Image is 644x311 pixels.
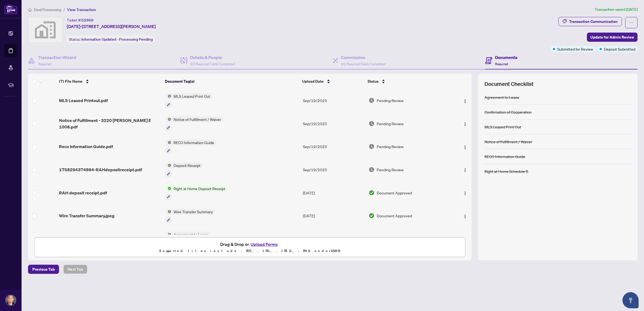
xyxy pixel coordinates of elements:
th: Status [365,74,447,89]
td: Sep/19/2025 [301,158,366,181]
div: Notice of Fulfillment / Waiver [484,139,532,145]
span: Status [368,78,379,84]
button: Logo [461,119,469,128]
span: Required [38,62,51,66]
span: Deposit Submitted [604,46,635,52]
button: Logo [461,211,469,220]
button: Next Tab [63,265,87,274]
div: Confirmation of Cooperation [484,109,532,115]
img: Document Status [369,213,375,219]
span: MLS Leased Print Out [171,93,212,99]
span: ellipsis [629,21,633,25]
h4: Details & People [190,54,235,61]
div: RECO Information Guide [484,153,525,159]
div: Ticket #: [67,17,94,23]
div: MLS Leased Print Out [484,124,521,130]
h4: Documents [495,54,517,61]
article: Transaction saved [DATE] [595,6,638,13]
span: RAH deposit receipt.pdf [59,190,107,196]
span: 1758294374984-RAHdepositreceipt.pdf [59,166,142,173]
img: Status Icon [165,93,171,99]
span: MLS Leased Printout.pdf [59,97,108,104]
span: Pending Review [377,144,404,149]
img: Status Icon [165,139,171,145]
button: Status IconRECO Information Guide [165,139,216,154]
button: Status IconMLS Leased Print Out [165,93,212,108]
span: Pending Review [377,167,404,173]
button: Status IconWire Transfer Summary [165,209,215,223]
img: Document Status [369,190,375,196]
span: Deal Processing [34,7,61,12]
span: Reco Information Guide.pdf [59,143,113,150]
span: Upload Date [302,78,324,84]
span: Previous Tab [32,265,55,274]
button: Logo [461,165,469,174]
span: 2/2 Required Fields Completed [341,62,386,66]
p: Supported files include .PDF, .JPG, .JPEG, .PNG under 25 MB [38,248,462,254]
button: Update for Admin Review [587,33,638,42]
span: 52969 [81,18,94,23]
span: (7) File Name [59,78,82,84]
td: [DATE] [301,204,366,228]
button: Logo [461,188,469,197]
td: [DATE] [301,227,366,250]
button: Status IconRight at Home Deposit Receipt [165,186,227,200]
span: Pending Review [377,121,404,127]
img: Document Status [369,97,375,103]
img: Logo [463,145,467,149]
span: Document Checklist [484,80,534,88]
img: Document Status [369,167,375,173]
span: Deposit Receipt [171,162,203,168]
img: Logo [463,122,467,126]
img: Logo [463,191,467,195]
span: RECO Information Guide [171,139,216,145]
span: Wire Transfer Summary [171,209,215,215]
span: Wire Transfer Summary.jpeg [59,212,115,219]
button: Status IconDeposit Receipt [165,162,203,177]
td: [DATE] [301,181,366,204]
img: logo [4,4,17,14]
span: Update for Admin Review [590,33,634,41]
span: Required [495,62,508,66]
span: Right at Home Deposit Receipt [171,186,227,191]
img: svg%3e [28,17,62,43]
span: Submitted for Review [557,46,593,52]
img: Status Icon [165,186,171,191]
td: Sep/19/2025 [301,112,366,135]
img: Logo [463,168,467,172]
div: Right at Home Schedule B [484,168,528,174]
img: Status Icon [165,209,171,215]
span: Drag & Drop orUpload FormsSupported files include .PDF, .JPG, .JPEG, .PNG under25MB [35,237,465,257]
img: Status Icon [165,162,171,168]
h4: Commission [341,54,386,61]
span: Notice of Fulfillment / Waiver [171,116,223,122]
button: Previous Tab [28,265,59,274]
img: Status Icon [165,232,171,237]
span: [DATE]-[STREET_ADDRESS][PERSON_NAME] [67,23,156,30]
td: Sep/19/2025 [301,135,366,158]
img: Profile Icon [6,295,16,305]
div: Status: [67,36,155,43]
span: Document Approved [377,213,412,219]
span: Information Updated - Processing Pending [81,37,153,42]
h4: Transaction Wizard [38,54,76,61]
button: Status IconAgreement to Lease [165,232,238,246]
span: Notice of Fulfillment - 3220 [PERSON_NAME] E 1008.pdf [59,117,161,130]
div: Transaction Communication [569,17,618,26]
img: Status Icon [165,116,171,122]
span: Pending Review [377,97,404,103]
img: Logo [463,99,467,103]
button: Logo [461,142,469,151]
span: Document Approved [377,190,412,196]
span: Agreement to Lease [171,232,210,237]
td: Sep/19/2025 [301,89,366,112]
span: Drag & Drop or [220,241,279,248]
button: Logo [461,96,469,105]
img: Logo [463,214,467,219]
li: / [63,6,65,13]
th: Document Tag(s) [163,74,300,89]
button: Status IconNotice of Fulfillment / Waiver [165,116,223,131]
button: Upload Forms [249,241,279,248]
span: 3/3 Required Fields Completed [190,62,235,66]
div: Agreement to Lease [484,94,519,100]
